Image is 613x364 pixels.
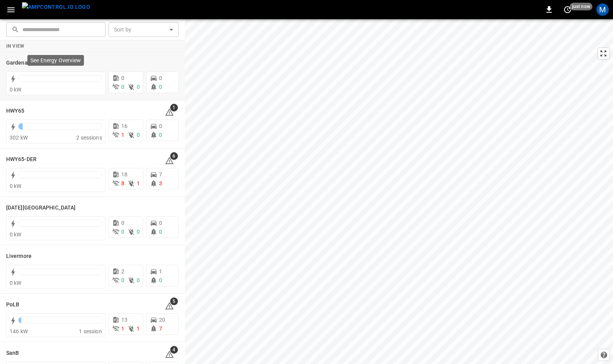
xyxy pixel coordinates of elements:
canvas: Map [185,19,613,364]
span: 8 [121,180,124,186]
span: 0 [137,229,140,235]
span: 1 [137,180,140,186]
span: 0 [159,132,162,138]
span: 0 [137,84,140,90]
span: just now [570,3,593,10]
span: 3 [159,180,162,186]
h6: SanB [6,349,19,357]
span: 0 [137,277,140,283]
span: 0 [121,84,124,90]
span: 0 [159,123,162,129]
span: 0 kW [10,86,22,93]
img: ampcontrol.io logo [22,2,90,12]
span: 146 kW [10,328,28,334]
span: 0 [121,277,124,283]
h6: HWY65-DER [6,155,37,164]
span: 1 session [79,328,102,334]
h6: Karma Center [6,204,75,212]
span: 5 [170,298,178,305]
strong: In View [6,43,25,49]
span: 7 [159,171,162,178]
p: See Energy Overview [30,57,81,64]
span: 0 kW [10,183,22,189]
span: 1 [137,326,140,332]
span: 13 [121,317,127,323]
span: 2 sessions [76,135,102,141]
span: 0 [137,132,140,138]
span: 20 [159,317,165,323]
span: 6 [170,152,178,160]
span: 0 kW [10,280,22,286]
span: 1 [159,268,162,274]
span: 4 [170,346,178,354]
button: set refresh interval [561,3,574,16]
span: 0 [121,229,124,235]
span: 0 [159,75,162,81]
div: profile-icon [596,3,609,16]
span: 0 [159,84,162,90]
span: 0 [159,277,162,283]
span: 16 [121,123,127,129]
span: 0 kW [10,231,22,238]
span: 0 [159,229,162,235]
span: 0 [121,220,124,226]
h6: PoLB [6,301,19,309]
h6: Gardena [6,59,28,67]
span: 7 [159,326,162,332]
span: 302 kW [10,135,28,141]
span: 1 [170,104,178,111]
span: 1 [121,326,124,332]
span: 0 [159,220,162,226]
span: 2 [121,268,124,274]
span: 18 [121,171,127,178]
span: 0 [121,75,124,81]
h6: HWY65 [6,107,25,115]
h6: Livermore [6,252,32,261]
span: 1 [121,132,124,138]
